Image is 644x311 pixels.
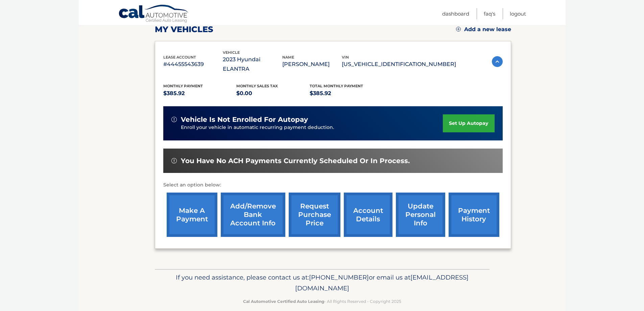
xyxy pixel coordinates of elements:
[155,24,213,35] h2: my vehicles
[282,55,294,60] span: name
[449,193,499,237] a: payment history
[342,55,349,60] span: vin
[510,8,526,19] a: Logout
[236,84,278,88] span: Monthly sales Tax
[236,89,310,98] p: $0.00
[310,89,383,98] p: $385.92
[163,84,203,88] span: Monthly Payment
[456,27,461,31] img: add.svg
[167,193,217,237] a: make a payment
[181,124,443,131] p: Enroll your vehicle in automatic recurring payment deduction.
[492,56,503,67] img: accordion-active.svg
[442,8,469,19] a: Dashboard
[310,84,363,88] span: Total Monthly Payment
[396,193,445,237] a: update personal info
[309,273,369,281] span: [PHONE_NUMBER]
[163,60,223,69] p: #44455543639
[221,193,285,237] a: Add/Remove bank account info
[484,8,495,19] a: FAQ's
[243,299,324,304] strong: Cal Automotive Certified Auto Leasing
[282,60,342,69] p: [PERSON_NAME]
[223,50,240,55] span: vehicle
[344,193,392,237] a: account details
[171,117,177,122] img: alert-white.svg
[181,157,410,165] span: You have no ACH payments currently scheduled or in process.
[163,181,503,189] p: Select an option below:
[163,89,237,98] p: $385.92
[456,26,511,33] a: Add a new lease
[163,55,196,60] span: lease account
[171,158,177,163] img: alert-white.svg
[159,298,485,305] p: - All Rights Reserved - Copyright 2025
[118,4,189,24] a: Cal Automotive
[159,272,485,294] p: If you need assistance, please contact us at: or email us at
[289,193,340,237] a: request purchase price
[443,114,494,132] a: set up autopay
[295,273,469,292] span: [EMAIL_ADDRESS][DOMAIN_NAME]
[181,115,308,124] span: vehicle is not enrolled for autopay
[223,55,282,74] p: 2023 Hyundai ELANTRA
[342,60,456,69] p: [US_VEHICLE_IDENTIFICATION_NUMBER]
